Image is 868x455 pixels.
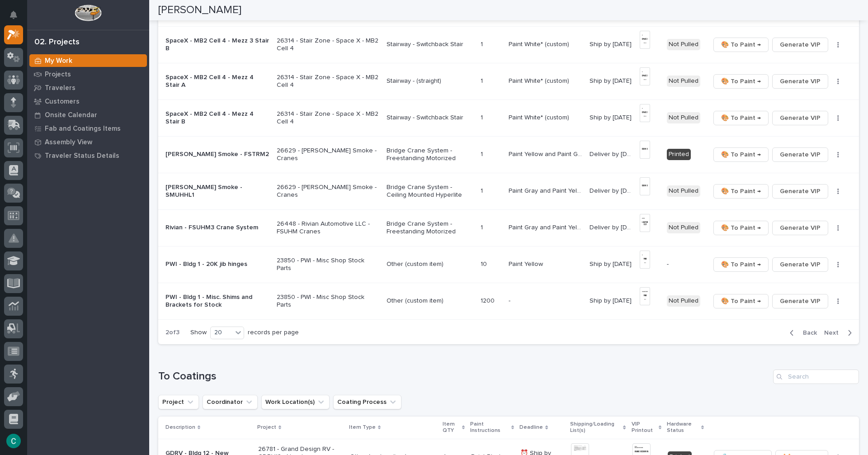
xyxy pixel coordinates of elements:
[783,329,821,337] button: Back
[158,283,859,319] tr: PWI - Bldg 1 - Misc. Shims and Brackets for Stock23850 - PWI - Misc Shop Stock PartsOther (custom...
[519,422,543,432] p: Deadline
[721,186,761,197] span: 🎨 To Paint →
[45,138,92,147] p: Assembly View
[203,395,258,409] button: Coordinator
[27,67,149,81] a: Projects
[481,185,485,195] p: 1
[34,38,80,47] div: 02. Projects
[27,108,149,122] a: Onsite Calendar
[772,74,828,89] button: Generate VIP
[780,113,821,123] span: Generate VIP
[387,41,473,48] p: Stairway - Switchback Stair
[773,370,859,384] input: Search
[509,222,584,232] p: Paint Gray and Paint Yellow
[721,76,761,87] span: 🎨 To Paint →
[165,74,269,89] p: SpaceX - MB2 Cell 4 - Mezz 4 Stair A
[277,147,379,162] p: 26629 - [PERSON_NAME] Smoke - Cranes
[667,419,699,436] p: Hardware Status
[45,84,75,92] p: Travelers
[27,122,149,135] a: Fab and Coatings Items
[780,39,821,50] span: Generate VIP
[570,419,621,436] p: Shipping/Loading List(s)
[190,329,207,337] p: Show
[277,257,379,272] p: 23850 - PWI - Misc Shop Stock Parts
[667,149,691,160] div: Printed
[277,110,379,126] p: 26314 - Stair Zone - Space X - MB2 Cell 4
[481,112,485,122] p: 1
[158,4,241,17] h2: [PERSON_NAME]
[590,149,634,158] p: Deliver by 9/22/25
[721,259,761,270] span: 🎨 To Paint →
[158,100,859,136] tr: SpaceX - MB2 Cell 4 - Mezz 4 Stair B26314 - Stair Zone - Space X - MB2 Cell 4Stairway - Switchbac...
[158,246,859,283] tr: PWI - Bldg 1 - 20K jib hinges23850 - PWI - Misc Shop Stock PartsOther (custom item)1010 Paint Yel...
[509,149,584,158] p: Paint Yellow and Paint Gray
[387,184,473,199] p: Bridge Crane System - Ceiling Mounted Hyperlite
[667,222,700,233] div: Not Pulled
[721,113,761,123] span: 🎨 To Paint →
[713,111,769,125] button: 🎨 To Paint →
[387,147,473,162] p: Bridge Crane System - Freestanding Motorized
[590,185,634,195] p: Deliver by 9/22/25
[667,39,700,50] div: Not Pulled
[713,257,769,272] button: 🎨 To Paint →
[481,295,496,305] p: 1200
[165,110,269,126] p: SpaceX - MB2 Cell 4 - Mezz 4 Stair B
[713,74,769,89] button: 🎨 To Paint →
[277,220,379,236] p: 26448 - Rivian Automotive LLC - FSUHM Cranes
[387,261,473,268] p: Other (custom item)
[772,294,828,308] button: Generate VIP
[387,114,473,122] p: Stairway - Switchback Stair
[27,81,149,95] a: Travelers
[590,295,633,305] p: Ship by [DATE]
[481,259,489,268] p: 10
[721,149,761,160] span: 🎨 To Paint →
[349,422,376,432] p: Item Type
[824,329,844,337] span: Next
[481,76,485,85] p: 1
[257,422,276,432] p: Project
[509,39,571,48] p: Paint White* (custom)
[590,76,633,85] p: Ship by [DATE]
[667,185,700,197] div: Not Pulled
[248,329,299,337] p: records per page
[165,37,269,52] p: SpaceX - MB2 Cell 4 - Mezz 3 Stair B
[721,39,761,50] span: 🎨 To Paint →
[333,395,401,409] button: Coating Process
[158,370,769,383] h1: To Coatings
[45,98,80,106] p: Customers
[667,295,700,307] div: Not Pulled
[45,71,71,79] p: Projects
[277,37,379,52] p: 26314 - Stair Zone - Space X - MB2 Cell 4
[165,422,195,432] p: Description
[632,419,657,436] p: VIP Printout
[797,329,817,337] span: Back
[27,54,149,67] a: My Work
[713,221,769,235] button: 🎨 To Paint →
[667,76,700,87] div: Not Pulled
[27,135,149,149] a: Assembly View
[4,5,23,24] button: Notifications
[165,151,269,158] p: [PERSON_NAME] Smoke - FSTRM2
[590,112,633,122] p: Ship by [DATE]
[713,294,769,308] button: 🎨 To Paint →
[713,184,769,199] button: 🎨 To Paint →
[780,296,821,307] span: Generate VIP
[387,297,473,305] p: Other (custom item)
[45,111,97,119] p: Onsite Calendar
[158,209,859,246] tr: Rivian - FSUHM3 Crane System26448 - Rivian Automotive LLC - FSUHM CranesBridge Crane System - Fre...
[772,257,828,272] button: Generate VIP
[509,112,571,122] p: Paint White* (custom)
[667,261,703,268] p: -
[780,186,821,197] span: Generate VIP
[158,395,199,409] button: Project
[165,184,269,199] p: [PERSON_NAME] Smoke - SMUHHL1
[721,296,761,307] span: 🎨 To Paint →
[590,222,634,232] p: Deliver by 9/29/25
[590,259,633,268] p: Ship by [DATE]
[772,38,828,52] button: Generate VIP
[387,220,473,236] p: Bridge Crane System - Freestanding Motorized
[158,173,859,209] tr: [PERSON_NAME] Smoke - SMUHHL126629 - [PERSON_NAME] Smoke - CranesBridge Crane System - Ceiling Mo...
[667,112,700,123] div: Not Pulled
[277,184,379,199] p: 26629 - [PERSON_NAME] Smoke - Cranes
